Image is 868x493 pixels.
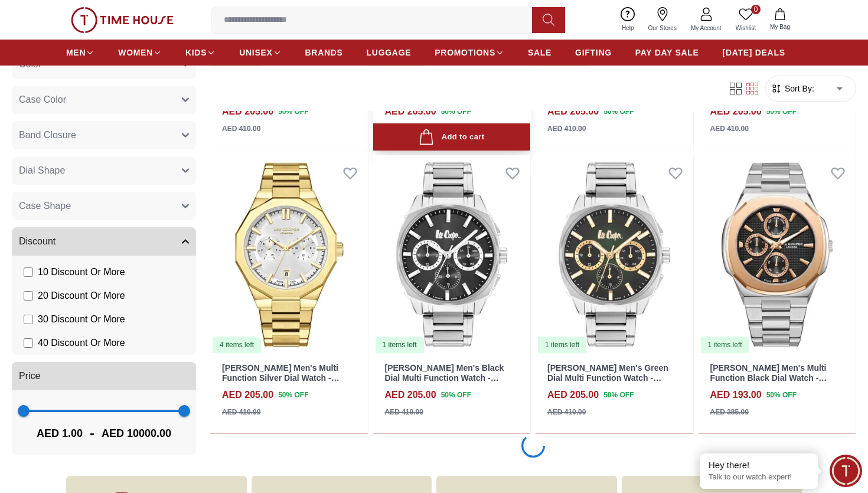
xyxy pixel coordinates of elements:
[575,47,612,58] span: GIFTING
[118,47,153,58] span: WOMEN
[83,424,102,443] span: -
[367,47,412,58] span: LUGGAGE
[419,129,484,145] div: Add to cart
[385,363,504,393] a: [PERSON_NAME] Men's Black Dial Multi Function Watch - LC07925.350
[763,6,797,34] button: My Bag
[709,472,809,482] p: Talk to our watch expert!
[12,86,196,114] button: Case Color
[239,47,272,58] span: UNISEX
[723,42,785,63] a: [DATE] DEALS
[699,155,856,354] img: Lee Cooper Men's Multi Function Black Dial Watch - LC08047.550
[435,42,504,63] a: PROMOTIONS
[771,83,814,94] button: Sort By:
[24,338,33,348] input: 40 Discount Or More
[19,369,40,383] span: Price
[24,267,33,277] input: 10 Discount Or More
[766,390,797,400] span: 50 % OFF
[19,234,56,249] span: Discount
[536,155,693,354] img: Lee Cooper Men's Green Dial Multi Function Watch - LC07925.370
[19,93,66,107] span: Case Color
[441,106,471,117] span: 50 % OFF
[536,155,693,354] a: Lee Cooper Men's Green Dial Multi Function Watch - LC07925.3701 items left
[701,337,749,353] div: 1 items left
[12,121,196,149] button: Band Closure
[38,265,125,279] span: 10 Discount Or More
[528,42,552,63] a: SALE
[24,315,33,324] input: 30 Discount Or More
[66,42,94,63] a: MEN
[603,390,634,400] span: 50 % OFF
[38,336,125,350] span: 40 Discount Or More
[278,106,308,117] span: 50 % OFF
[239,42,281,63] a: UNISEX
[19,199,71,213] span: Case Shape
[210,155,368,354] img: Lee Cooper Men's Multi Function Silver Dial Watch - LC08018.130
[547,105,599,119] h4: AED 205.00
[435,47,495,58] span: PROMOTIONS
[710,407,749,417] div: AED 385.00
[102,425,171,442] span: AED 10000.00
[71,7,174,33] img: ...
[278,390,308,400] span: 50 % OFF
[575,42,612,63] a: GIFTING
[38,289,125,303] span: 20 Discount Or More
[373,155,531,354] a: Lee Cooper Men's Black Dial Multi Function Watch - LC07925.3501 items left
[222,105,273,119] h4: AED 205.00
[729,5,763,35] a: 0Wishlist
[709,459,809,471] div: Hey there!
[547,123,586,134] div: AED 410.00
[24,291,33,301] input: 20 Discount Or More
[710,105,762,119] h4: AED 205.00
[222,407,260,417] div: AED 410.00
[222,123,260,134] div: AED 410.00
[376,337,424,353] div: 1 items left
[615,5,641,35] a: Help
[766,106,797,117] span: 50 % OFF
[830,455,862,487] div: Chat Widget
[441,390,471,400] span: 50 % OFF
[547,388,599,402] h4: AED 205.00
[385,407,423,417] div: AED 410.00
[644,24,681,32] span: Our Stores
[12,192,196,220] button: Case Shape
[617,24,639,32] span: Help
[373,123,531,151] button: Add to cart
[528,47,552,58] span: SALE
[373,155,531,354] img: Lee Cooper Men's Black Dial Multi Function Watch - LC07925.350
[367,42,412,63] a: LUGGAGE
[699,155,856,354] a: Lee Cooper Men's Multi Function Black Dial Watch - LC08047.5501 items left
[751,5,761,14] span: 0
[710,388,762,402] h4: AED 193.00
[710,363,827,393] a: [PERSON_NAME] Men's Multi Function Black Dial Watch - LC08047.550
[305,42,343,63] a: BRANDS
[19,128,76,142] span: Band Closure
[385,105,436,119] h4: AED 205.00
[37,425,83,442] span: AED 1.00
[547,363,668,393] a: [PERSON_NAME] Men's Green Dial Multi Function Watch - LC07925.370
[305,47,343,58] span: BRANDS
[723,47,785,58] span: [DATE] DEALS
[710,123,749,134] div: AED 410.00
[222,388,273,402] h4: AED 205.00
[731,24,761,32] span: Wishlist
[782,83,814,94] span: Sort By:
[641,5,684,35] a: Our Stores
[213,337,261,353] div: 4 items left
[547,407,586,417] div: AED 410.00
[210,155,368,354] a: Lee Cooper Men's Multi Function Silver Dial Watch - LC08018.1304 items left
[66,47,86,58] span: MEN
[385,388,436,402] h4: AED 205.00
[603,106,634,117] span: 50 % OFF
[185,47,207,58] span: KIDS
[185,42,216,63] a: KIDS
[686,24,726,32] span: My Account
[222,363,340,393] a: [PERSON_NAME] Men's Multi Function Silver Dial Watch - LC08018.130
[12,156,196,185] button: Dial Shape
[12,227,196,256] button: Discount
[38,312,125,327] span: 30 Discount Or More
[635,42,699,63] a: PAY DAY SALE
[538,337,586,353] div: 1 items left
[765,22,795,31] span: My Bag
[635,47,699,58] span: PAY DAY SALE
[12,362,196,390] button: Price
